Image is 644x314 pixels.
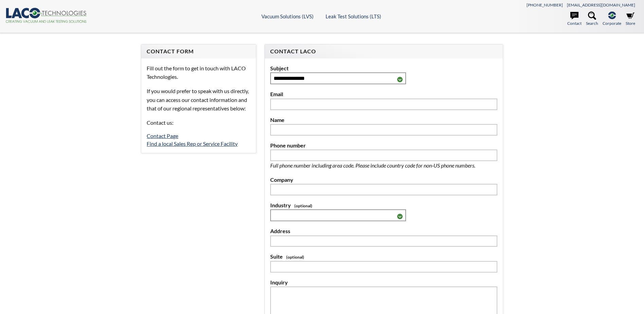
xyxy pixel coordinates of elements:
label: Address [270,227,497,235]
p: Contact us: [147,118,250,127]
label: Phone number [270,141,497,150]
p: Full phone number including area code. Please include country code for non-US phone numbers. [270,161,497,170]
label: Subject [270,64,497,73]
h4: Contact LACO [270,48,497,55]
a: Contact [567,12,582,27]
label: Company [270,175,497,184]
label: Suite [270,252,497,261]
a: Contact Page [147,133,178,139]
p: If you would prefer to speak with us directly, you can access our contact information and that of... [147,87,250,113]
label: Inquiry [270,278,497,287]
p: Fill out the form to get in touch with LACO Technologies. [147,64,250,81]
label: Name [270,116,497,124]
a: Search [586,12,598,27]
a: Leak Test Solutions (LTS) [326,13,381,19]
a: Store [626,12,635,27]
a: Vacuum Solutions (LVS) [261,13,314,19]
label: Email [270,90,497,99]
h4: Contact Form [147,48,250,55]
a: Find a local Sales Rep or Service Facility [147,140,238,147]
span: Corporate [603,20,621,27]
label: Industry [270,201,497,210]
a: [EMAIL_ADDRESS][DOMAIN_NAME] [567,2,635,7]
a: [PHONE_NUMBER] [527,2,563,7]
